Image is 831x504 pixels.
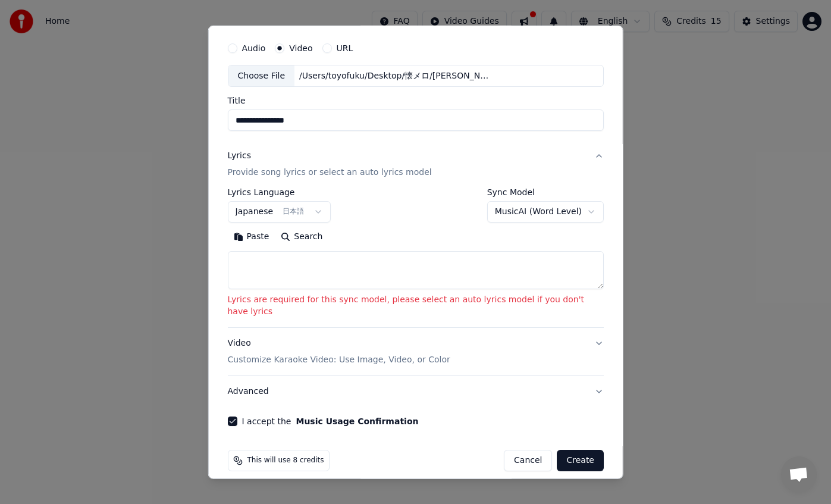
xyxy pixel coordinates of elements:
div: /Users/toyofuku/Desktop/懐メロ/[PERSON_NAME]は夢の泉 [DATE].mp4 [294,70,497,82]
label: I accept the [242,417,418,425]
label: Video [289,43,312,52]
button: Advanced [227,376,604,407]
button: Create [557,450,604,471]
button: Search [275,227,328,246]
div: LyricsProvide song lyrics or select an auto lyrics model [227,188,604,327]
button: I accept the [296,417,418,425]
div: Lyrics [227,150,250,162]
p: Customize Karaoke Video: Use Image, Video, or Color [227,354,450,366]
div: Video [227,337,450,366]
button: Paste [227,227,275,246]
button: Cancel [504,450,552,471]
label: Sync Model [487,188,603,196]
label: Title [227,96,604,105]
span: This will use 8 credits [247,456,324,465]
p: Lyrics are required for this sync model, please select an auto lyrics model if you don't have lyrics [227,294,604,318]
label: Lyrics Language [227,188,331,196]
label: URL [336,43,353,52]
button: LyricsProvide song lyrics or select an auto lyrics model [227,140,604,188]
button: VideoCustomize Karaoke Video: Use Image, Video, or Color [227,328,604,375]
label: Audio [242,43,265,52]
p: Provide song lyrics or select an auto lyrics model [227,167,431,179]
div: Choose File [228,65,294,86]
